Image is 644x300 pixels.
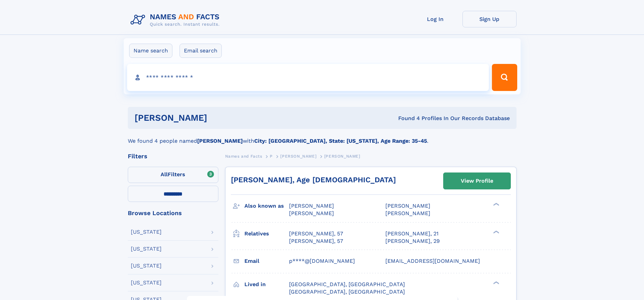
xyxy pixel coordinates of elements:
[254,138,427,144] b: City: [GEOGRAPHIC_DATA], State: [US_STATE], Age Range: 35-45
[231,176,396,184] a: [PERSON_NAME], Age [DEMOGRAPHIC_DATA]
[385,210,430,216] span: [PERSON_NAME]
[270,152,273,160] a: P
[135,114,303,122] h1: [PERSON_NAME]
[408,11,462,27] a: Log In
[289,230,343,237] a: [PERSON_NAME], 57
[280,154,316,159] span: [PERSON_NAME]
[128,153,218,159] div: Filters
[385,237,440,245] a: [PERSON_NAME], 29
[289,237,343,245] a: [PERSON_NAME], 57
[244,279,289,290] h3: Lived in
[289,203,334,209] span: [PERSON_NAME]
[270,154,273,159] span: P
[131,280,162,285] div: [US_STATE]
[492,64,517,91] button: Search Button
[197,138,243,144] b: [PERSON_NAME]
[492,280,500,285] div: ❯
[461,173,493,189] div: View Profile
[128,210,218,216] div: Browse Locations
[225,152,262,160] a: Names and Facts
[303,115,510,122] div: Found 4 Profiles In Our Records Database
[129,44,172,58] label: Name search
[280,152,316,160] a: [PERSON_NAME]
[444,173,510,189] a: View Profile
[131,263,162,269] div: [US_STATE]
[128,167,218,183] label: Filters
[180,44,222,58] label: Email search
[385,258,480,264] span: [EMAIL_ADDRESS][DOMAIN_NAME]
[131,246,162,252] div: [US_STATE]
[492,202,500,207] div: ❯
[462,11,517,27] a: Sign Up
[127,64,489,91] input: search input
[289,289,405,295] span: [GEOGRAPHIC_DATA], [GEOGRAPHIC_DATA]
[385,230,438,237] a: [PERSON_NAME], 21
[289,281,405,287] span: [GEOGRAPHIC_DATA], [GEOGRAPHIC_DATA]
[128,129,517,145] div: We found 4 people named with .
[161,171,168,178] span: All
[385,203,430,209] span: [PERSON_NAME]
[244,200,289,212] h3: Also known as
[324,154,360,159] span: [PERSON_NAME]
[244,255,289,267] h3: Email
[492,230,500,234] div: ❯
[128,11,225,29] img: Logo Names and Facts
[289,210,334,216] span: [PERSON_NAME]
[244,228,289,239] h3: Relatives
[131,229,162,235] div: [US_STATE]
